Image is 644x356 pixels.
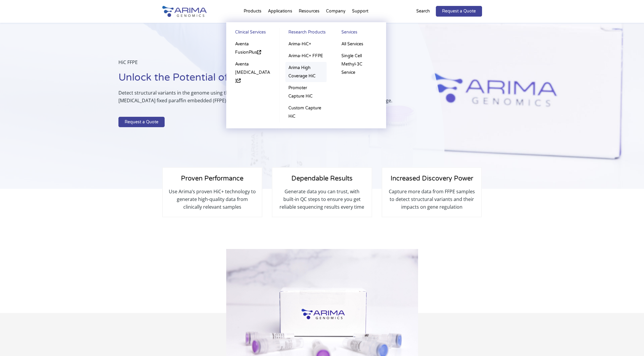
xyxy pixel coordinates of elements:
span: Gene Regulation [136,90,166,95]
span: Structural Variant Discovery [136,113,186,119]
input: Arima Bioinformatics Platform [1,129,5,133]
span: Library Prep [7,121,28,126]
span: Other [136,121,147,126]
span: Dependable Results [291,175,353,182]
input: Genome Assembly [131,83,135,87]
span: State [130,49,139,54]
a: Single Cell Methyl-3C Service [338,50,380,79]
span: Other [7,136,17,142]
input: Other [1,137,5,141]
span: Increased Discovery Power [391,175,473,182]
input: High Coverage Hi-C [1,98,5,102]
input: Epigenetics [131,98,135,102]
input: Structural Variant Discovery [131,114,135,117]
input: Gene Regulation [131,90,135,94]
input: Other [131,121,135,125]
a: Arima-HiC+ [285,38,327,50]
span: What is your area of interest? [130,73,182,79]
input: Hi-C [1,83,5,87]
p: HiC FFPE [118,58,415,71]
span: Hi-C for FFPE [7,106,30,111]
input: Capture Hi-C [1,90,5,94]
span: Human Health [136,106,163,111]
span: Arima Bioinformatics Platform [7,129,60,134]
a: Services [338,28,380,38]
a: All Services [338,38,380,50]
img: Arima-Genomics-logo [162,6,207,17]
span: High Coverage Hi-C [7,98,41,103]
input: Library Prep [1,121,5,125]
a: Request a Quote [436,6,482,17]
a: Clinical Services [232,28,274,38]
a: Promoter Capture HiC [285,82,327,102]
p: Capture more data from FFPE samples to detect structural variants and their impacts on gene regul... [388,188,475,211]
p: Generate data you can trust, with built-in QC steps to ensure you get reliable sequencing results... [278,188,365,211]
span: Capture Hi-C [7,90,29,95]
a: Arima-HiC+ FFPE [285,50,327,62]
h1: Unlock the Potential of FFPE Samples [118,71,415,89]
a: Custom Capture HiC [285,102,327,122]
input: Hi-C for FFPE [1,106,5,110]
p: Search [416,7,430,15]
span: Last name [130,0,148,6]
input: Human Health [131,106,135,110]
span: Genome Assembly [136,82,169,88]
p: Use Arima’s proven HiC+ technology to generate high-quality data from clinically relevant samples [169,188,256,211]
p: Detect structural variants in the genome using the Arima-HiC+ FFPE kit. With our robust and easy-... [118,89,415,109]
span: Single-Cell Methyl-3C [7,113,44,119]
a: Research Products [285,28,327,38]
a: Arima High Coverage HiC [285,62,327,82]
a: Aventa FusionPlus [232,38,274,58]
input: Single-Cell Methyl-3C [1,114,5,117]
span: Hi-C [7,82,14,88]
span: Proven Performance [181,175,243,182]
a: Request a Quote [118,117,165,127]
span: Epigenetics [136,98,156,103]
a: Aventa [MEDICAL_DATA] [232,58,274,87]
